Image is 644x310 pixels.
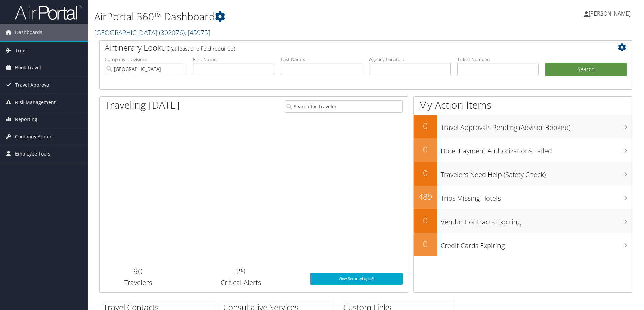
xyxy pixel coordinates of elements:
h3: Critical Alerts [182,278,300,287]
span: Company Admin [15,128,53,145]
h3: Travelers [105,278,172,287]
label: First Name: [193,56,275,63]
a: 0Travel Approvals Pending (Advisor Booked) [414,115,632,138]
span: Book Travel [15,59,41,76]
a: 0Hotel Payment Authorizations Failed [414,138,632,162]
label: Ticket Number: [457,56,539,63]
input: Search for Traveler [285,100,403,113]
h2: Airtinerary Lookup [105,42,582,53]
a: [GEOGRAPHIC_DATA] [94,28,210,37]
img: airportal-logo.png [15,4,82,20]
h2: 0 [414,238,437,250]
label: Last Name: [281,56,362,63]
h1: Traveling [DATE] [105,98,180,112]
label: Company - Division: [105,56,186,63]
a: 0Travelers Need Help (Safety Check) [414,162,632,186]
a: 0Vendor Contracts Expiring [414,209,632,233]
button: Search [545,63,627,76]
h3: Credit Cards Expiring [441,237,632,250]
h2: 29 [182,265,300,277]
span: Travel Approval [15,77,51,93]
h3: Travel Approvals Pending (Advisor Booked) [441,119,632,132]
h1: AirPortal 360™ Dashboard [94,9,456,24]
h3: Vendor Contracts Expiring [441,214,632,227]
h2: 0 [414,144,437,155]
label: Agency Locator: [369,56,451,63]
a: [PERSON_NAME] [584,3,637,24]
span: ( 302076 ) [159,28,185,37]
h1: My Action Items [414,98,632,112]
span: Dashboards [15,24,42,41]
h2: 489 [414,191,437,202]
h2: 90 [105,265,172,277]
span: Reporting [15,111,37,128]
span: Employee Tools [15,145,50,162]
a: 0Credit Cards Expiring [414,233,632,256]
span: (at least one field required) [171,45,235,52]
span: [PERSON_NAME] [589,10,631,17]
h2: 0 [414,167,437,179]
a: 489Trips Missing Hotels [414,186,632,209]
h2: 0 [414,120,437,132]
a: View SecurityLogic® [310,273,403,285]
span: Risk Management [15,94,56,111]
h3: Travelers Need Help (Safety Check) [441,167,632,179]
h3: Trips Missing Hotels [441,190,632,203]
h2: 0 [414,215,437,226]
span: Trips [15,42,27,59]
span: , [ 45975 ] [185,28,210,37]
h3: Hotel Payment Authorizations Failed [441,143,632,156]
